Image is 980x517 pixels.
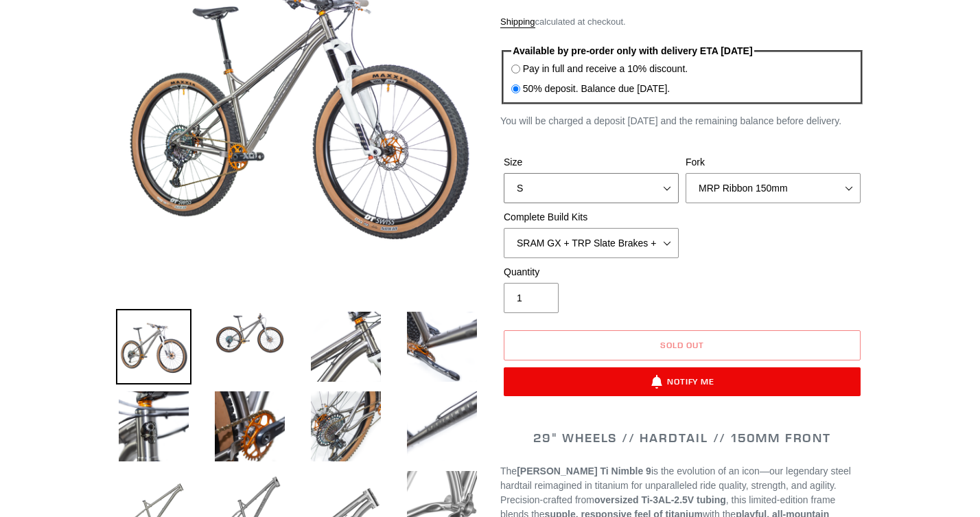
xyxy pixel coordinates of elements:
img: Load image into Gallery viewer, TI NIMBLE 9 [404,389,480,464]
span: Sold out [660,340,704,350]
img: Load image into Gallery viewer, TI NIMBLE 9 [116,309,191,384]
label: Pay in full and receive a 10% discount. [523,62,688,76]
img: Load image into Gallery viewer, TI NIMBLE 9 [116,389,191,464]
a: Shipping [500,16,535,28]
label: Size [504,155,679,170]
img: Load image into Gallery viewer, TI NIMBLE 9 [212,309,288,357]
img: Load image into Gallery viewer, TI NIMBLE 9 [308,389,384,464]
strong: oversized Ti-3AL-2.5V tubing [594,494,726,505]
label: 50% deposit. Balance due [DATE]. [523,82,670,96]
legend: Available by pre-order only with delivery ETA [DATE] [511,44,755,58]
label: Complete Build Kits [504,210,679,225]
label: Quantity [504,265,679,279]
button: Notify Me [504,367,861,396]
p: You will be charged a deposit [DATE] and the remaining balance before delivery. [500,114,864,128]
img: Load image into Gallery viewer, TI NIMBLE 9 [404,309,480,384]
strong: [PERSON_NAME] Ti Nimble 9 [517,466,651,476]
button: Sold out [504,330,861,360]
img: Load image into Gallery viewer, TI NIMBLE 9 [308,309,384,384]
label: Fork [686,155,861,170]
span: 29" WHEELS // HARDTAIL // 150MM FRONT [533,430,831,446]
div: calculated at checkout. [500,15,864,29]
img: Load image into Gallery viewer, TI NIMBLE 9 [212,389,288,464]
